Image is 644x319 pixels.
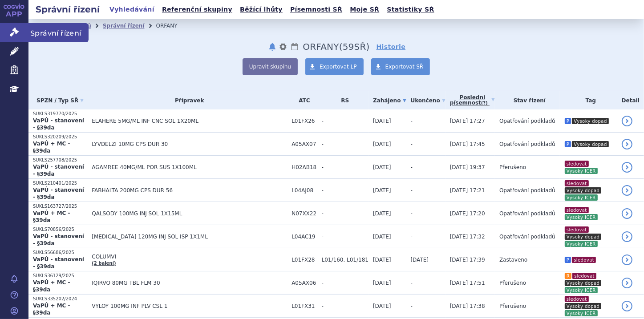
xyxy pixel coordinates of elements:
[292,164,317,170] span: H02AB18
[33,273,87,279] p: SUKLS36129/2025
[74,23,91,29] a: Domů
[347,4,382,16] a: Moje SŘ
[373,187,391,194] span: [DATE]
[572,141,608,147] i: Vysoky dopad
[411,164,413,170] span: -
[33,111,87,117] p: SUKLS319770/2025
[292,210,317,217] span: N07XX22
[411,280,413,286] span: -
[373,234,391,240] span: [DATE]
[322,187,369,194] span: -
[622,116,632,126] a: detail
[450,141,485,147] span: [DATE] 17:45
[237,4,285,16] a: Běžící lhůty
[565,180,589,186] i: sledovat
[499,257,527,263] span: Zastaveno
[322,257,369,263] span: L01/160, L01/181
[33,94,87,107] a: SPZN / Typ SŘ
[450,303,485,309] span: [DATE] 17:38
[303,41,339,52] span: ORFANY
[33,256,84,270] strong: VaPÚ - stanovení - §39da
[373,118,391,124] span: [DATE]
[565,296,589,302] i: sledovat
[622,278,632,288] a: detail
[33,157,87,163] p: SUKLS257708/2025
[322,118,369,124] span: -
[92,164,287,170] span: AGAMREE 40MG/ML POR SUS 1X100ML
[565,287,598,293] i: Vysoky ICER
[156,19,189,32] li: ORFANY
[28,3,107,16] h2: Správní řízení
[565,310,598,316] i: Vysoky ICER
[92,261,116,266] a: (2 balení)
[411,303,413,309] span: -
[322,280,369,286] span: -
[572,273,596,279] i: sledovat
[565,194,598,201] i: Vysoky ICER
[450,234,485,240] span: [DATE] 17:32
[292,257,317,263] span: L01FX28
[28,23,89,42] span: Správní řízení
[565,303,601,309] i: Vysoky dopad
[92,118,287,124] span: ELAHERE 5MG/ML INF CNC SOL 1X20ML
[292,280,317,286] span: A05AX06
[411,141,413,147] span: -
[33,303,70,316] strong: VaPÚ + MC - §39da
[499,303,526,309] span: Přerušeno
[450,280,485,286] span: [DATE] 17:51
[373,303,391,309] span: [DATE]
[411,187,413,194] span: -
[499,280,526,286] span: Přerušeno
[377,42,406,51] a: Historie
[373,280,391,286] span: [DATE]
[322,141,369,147] span: -
[92,234,287,240] span: [MEDICAL_DATA] 120MG INJ SOL ISP 1X1ML
[495,91,560,109] th: Stav řízení
[33,203,87,210] p: SUKLS163727/2025
[622,185,632,196] a: detail
[33,134,87,140] p: SUKLS320209/2025
[287,91,317,109] th: ATC
[411,234,413,240] span: -
[292,141,317,147] span: A05AX07
[292,118,317,124] span: L01FX26
[499,187,555,194] span: Opatřování podkladů
[92,210,287,217] span: QALSODY 100MG INJ SOL 1X15ML
[560,91,617,109] th: Tag
[617,91,644,109] th: Detail
[373,210,391,217] span: [DATE]
[290,41,299,52] a: Lhůty
[322,164,369,170] span: -
[322,210,369,217] span: -
[33,141,70,154] strong: VaPÚ + MC - §39da
[373,141,391,147] span: [DATE]
[33,180,87,186] p: SUKLS210401/2025
[565,226,589,233] i: sledovat
[92,141,287,147] span: LYVDELZI 10MG CPS DUR 30
[92,303,287,309] span: VYLOY 100MG INF PLV CSL 1
[343,41,354,52] span: 59
[92,280,287,286] span: IQIRVO 80MG TBL FLM 30
[450,164,485,170] span: [DATE] 19:37
[450,118,485,124] span: [DATE] 17:27
[322,234,369,240] span: -
[622,231,632,242] a: detail
[622,301,632,311] a: detail
[279,41,288,52] button: nastavení
[622,139,632,149] a: detail
[499,141,555,147] span: Opatřování podkladů
[450,187,485,194] span: [DATE] 17:21
[33,250,87,256] p: SUKLS56686/2025
[450,257,485,263] span: [DATE] 17:39
[33,210,70,223] strong: VaPÚ + MC - §39da
[33,226,87,233] p: SUKLS70856/2025
[622,162,632,173] a: detail
[33,117,84,131] strong: VaPÚ - stanovení - §39da
[385,64,424,70] span: Exportovat SŘ
[268,41,277,52] button: notifikace
[572,118,608,124] i: Vysoky dopad
[499,234,555,240] span: Opatřování podkladů
[411,118,413,124] span: -
[565,241,598,247] i: Vysoky ICER
[411,257,429,263] span: [DATE]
